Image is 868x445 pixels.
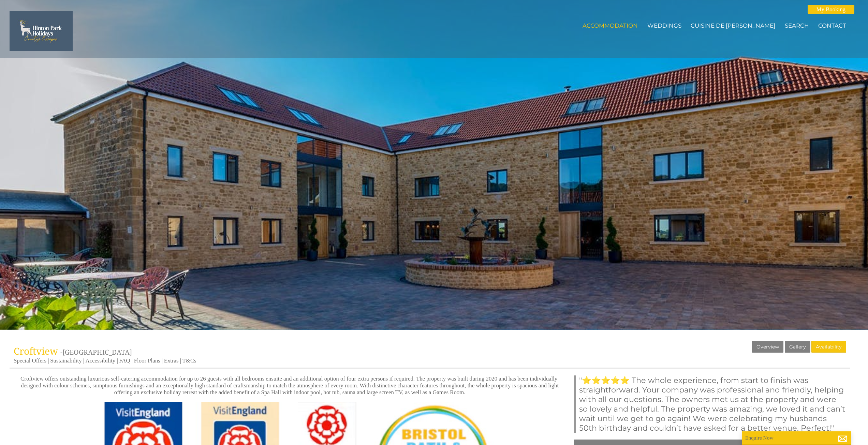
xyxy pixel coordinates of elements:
[811,341,846,353] a: Availability
[134,357,160,364] a: Floor Plans
[60,347,132,357] span: -
[785,22,809,29] a: Search
[752,341,783,353] a: Overview
[14,357,46,364] a: Special Offers
[164,357,179,364] a: Extras
[691,22,775,29] a: Cuisine de [PERSON_NAME]
[808,5,854,14] a: My Booking
[14,344,58,357] span: Croftview
[647,22,681,29] a: Weddings
[574,375,846,433] blockquote: "⭐⭐⭐⭐⭐ The whole experience, from start to finish was straightforward. Your company was professio...
[10,11,73,51] img: Hinton Park Holidays Ltd
[583,22,638,29] a: Accommodation
[50,357,82,364] a: Sustainability
[818,22,846,29] a: Contact
[745,435,848,441] p: Enquire Now
[785,341,810,353] a: Gallery
[182,357,196,364] a: T&Cs
[86,357,116,364] a: Accessibility
[14,375,566,396] p: Croftview offers outstanding luxurious self-catering accommodation for up to 26 guests with all b...
[62,347,132,357] a: [GEOGRAPHIC_DATA]
[119,357,130,364] a: FAQ
[14,344,60,357] a: Croftview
